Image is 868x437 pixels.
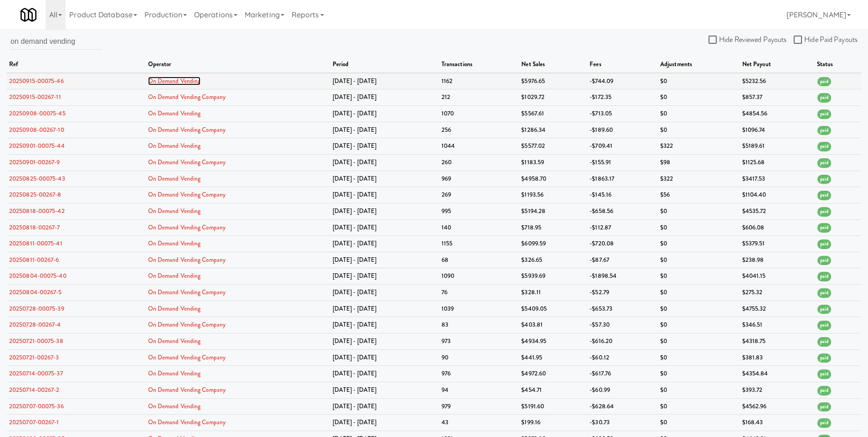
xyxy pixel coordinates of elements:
a: 20250811-00075-41 [9,239,62,248]
span: paid [817,337,831,347]
a: On Demand Vending [148,174,201,183]
td: $5194.28 [519,203,587,219]
td: [DATE] - [DATE] [330,105,439,122]
a: 20250707-00267-1 [9,418,59,427]
td: 76 [439,285,519,301]
td: $5567.61 [519,105,587,122]
td: 83 [439,317,519,333]
td: 212 [439,89,519,106]
td: -$87.67 [587,252,658,268]
td: -$57.30 [587,317,658,333]
a: 20250818-00075-42 [9,207,65,215]
td: [DATE] - [DATE] [330,252,439,268]
td: $0 [658,252,740,268]
td: [DATE] - [DATE] [330,73,439,89]
td: $0 [658,122,740,138]
td: 973 [439,333,519,350]
td: 1090 [439,268,519,285]
td: $0 [658,333,740,350]
td: $4972.60 [519,366,587,382]
a: On Demand Vending [148,337,201,345]
span: paid [817,256,831,265]
td: 90 [439,349,519,366]
td: $275.32 [740,285,815,301]
a: On Demand Vending [148,369,201,378]
span: paid [817,321,831,330]
td: $0 [658,203,740,219]
a: On Demand Vending Company [148,320,226,329]
td: $454.71 [519,382,587,399]
a: 20250728-00267-4 [9,320,61,329]
span: paid [817,418,831,428]
td: $0 [658,349,740,366]
td: $199.16 [519,415,587,431]
label: Hide Paid Payouts [794,33,858,47]
td: [DATE] - [DATE] [330,268,439,285]
td: -$628.64 [587,398,658,415]
td: $0 [658,219,740,236]
td: -$713.05 [587,105,658,122]
td: $0 [658,268,740,285]
a: On Demand Vending [148,141,201,150]
th: status [815,57,861,73]
a: 20250728-00075-39 [9,304,64,313]
td: $322 [658,138,740,155]
td: $98 [658,154,740,171]
td: [DATE] - [DATE] [330,301,439,317]
td: $4041.15 [740,268,815,285]
td: 1044 [439,138,519,155]
input: Hide Paid Payouts [794,36,804,44]
td: $1286.34 [519,122,587,138]
td: $5189.61 [740,138,815,155]
td: $56 [658,187,740,203]
span: paid [817,305,831,314]
a: On Demand Vending Company [148,353,226,362]
a: 20250818-00267-7 [9,223,60,232]
a: 20250804-00267-5 [9,288,62,297]
td: [DATE] - [DATE] [330,203,439,219]
th: adjustments [658,57,740,73]
a: On Demand Vending Company [148,255,226,264]
td: $0 [658,415,740,431]
td: $322 [658,171,740,187]
td: $857.37 [740,89,815,106]
span: paid [817,126,831,135]
td: 979 [439,398,519,415]
td: $0 [658,89,740,106]
td: $3417.53 [740,171,815,187]
td: $5409.05 [519,301,587,317]
td: $1104.40 [740,187,815,203]
td: -$720.08 [587,236,658,252]
a: On Demand Vending [148,77,201,85]
td: [DATE] - [DATE] [330,171,439,187]
th: period [330,57,439,73]
td: $1096.74 [740,122,815,138]
a: 20250714-00075-37 [9,369,63,378]
td: $0 [658,105,740,122]
td: $328.11 [519,285,587,301]
td: $0 [658,73,740,89]
td: -$1863.17 [587,171,658,187]
td: 969 [439,171,519,187]
span: paid [817,354,831,363]
td: $381.83 [740,349,815,366]
td: $168.43 [740,415,815,431]
td: $4535.72 [740,203,815,219]
a: 20250825-00267-8 [9,190,62,199]
td: -$617.76 [587,366,658,382]
td: $0 [658,285,740,301]
span: paid [817,207,831,217]
td: 43 [439,415,519,431]
a: 20250908-00075-45 [9,109,66,118]
td: 1070 [439,105,519,122]
td: [DATE] - [DATE] [330,285,439,301]
a: On Demand Vending Company [148,190,226,199]
td: 140 [439,219,519,236]
td: $5232.56 [740,73,815,89]
td: -$52.79 [587,285,658,301]
th: fees [587,57,658,73]
td: -$60.99 [587,382,658,399]
span: paid [817,402,831,412]
td: $1193.56 [519,187,587,203]
td: $5379.51 [740,236,815,252]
